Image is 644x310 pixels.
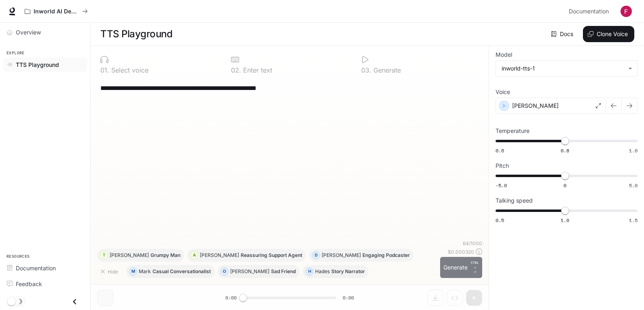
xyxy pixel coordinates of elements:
[153,269,211,274] p: Casual Conversationalist
[496,147,504,154] span: 0.6
[561,217,569,224] span: 1.0
[629,182,638,189] span: 5.0
[315,269,330,274] p: Hades
[66,293,84,310] button: Close drawer
[496,128,530,134] p: Temperature
[16,280,42,288] span: Feedback
[150,253,180,258] p: Grumpy Man
[100,67,109,73] p: 0 1 .
[3,25,87,39] a: Overview
[110,253,149,258] p: [PERSON_NAME]
[566,3,615,19] a: Documentation
[97,249,184,262] button: T[PERSON_NAME]Grumpy Man
[3,58,87,72] a: TTS Playground
[34,8,79,15] p: Inworld AI Demos
[629,217,638,224] span: 1.5
[109,67,148,73] p: Select voice
[512,102,559,110] p: [PERSON_NAME]
[629,147,638,154] span: 1.0
[471,260,479,270] p: CTRL +
[7,297,15,306] span: Dark mode toggle
[221,265,228,278] div: O
[561,147,569,154] span: 0.8
[549,26,576,42] a: Docs
[463,240,482,247] p: 64 / 1000
[126,265,214,278] button: MMarkCasual Conversationalist
[361,67,371,73] p: 0 3 .
[563,182,566,189] span: 0
[3,277,87,291] a: Feedback
[448,248,474,255] p: $ 0.000320
[583,26,634,42] button: Clone Voice
[97,265,123,278] button: Hide
[306,265,313,278] div: H
[496,217,504,224] span: 0.5
[496,89,510,95] p: Voice
[129,265,137,278] div: M
[3,261,87,275] a: Documentation
[16,60,59,69] span: TTS Playground
[496,198,533,203] p: Talking speed
[618,3,634,19] button: User avatar
[241,253,302,258] p: Reassuring Support Agent
[139,269,151,274] p: Mark
[362,253,410,258] p: Engaging Podcaster
[621,6,632,17] img: User avatar
[100,26,172,42] h1: TTS Playground
[191,249,198,262] div: A
[322,253,361,258] p: [PERSON_NAME]
[309,249,413,262] button: D[PERSON_NAME]Engaging Podcaster
[569,6,609,17] span: Documentation
[16,28,41,36] span: Overview
[200,253,239,258] p: [PERSON_NAME]
[100,249,108,262] div: T
[21,3,91,19] button: All workspaces
[371,67,401,73] p: Generate
[502,64,624,73] div: inworld-tts-1
[312,249,320,262] div: D
[218,265,299,278] button: O[PERSON_NAME]Sad Friend
[496,182,507,189] span: -5.0
[271,269,296,274] p: Sad Friend
[230,269,269,274] p: [PERSON_NAME]
[303,265,369,278] button: HHadesStory Narrator
[231,67,241,73] p: 0 2 .
[471,260,479,275] p: ⏎
[496,163,509,169] p: Pitch
[16,264,56,272] span: Documentation
[496,52,512,58] p: Model
[241,67,272,73] p: Enter text
[187,249,306,262] button: A[PERSON_NAME]Reassuring Support Agent
[331,269,365,274] p: Story Narrator
[440,257,482,278] button: GenerateCTRL +⏎
[496,61,637,76] div: inworld-tts-1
